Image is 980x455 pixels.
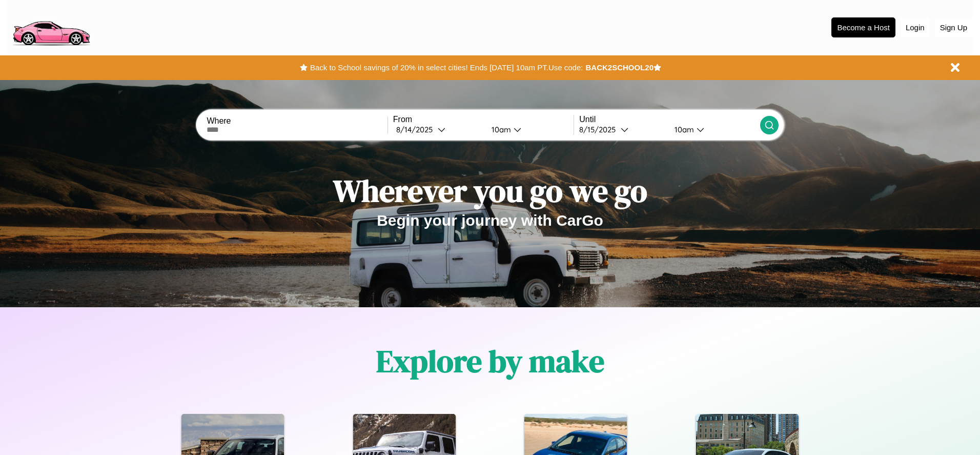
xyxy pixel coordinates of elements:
button: 8/14/2025 [393,124,483,135]
div: 10am [486,125,514,134]
button: Back to School savings of 20% in select cities! Ends [DATE] 10am PT.Use code: [308,61,585,75]
div: 8 / 14 / 2025 [396,125,438,134]
b: BACK2SCHOOL20 [585,63,654,72]
label: Until [579,115,760,124]
button: Login [901,18,930,37]
button: 10am [666,124,760,135]
button: 10am [483,124,574,135]
h1: Explore by make [376,340,604,382]
label: Where [207,116,387,126]
img: logo [8,5,94,48]
div: 8 / 15 / 2025 [579,125,621,134]
button: Sign Up [935,18,972,37]
label: From [393,115,574,124]
button: Become a Host [831,17,895,37]
div: 10am [669,125,697,134]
